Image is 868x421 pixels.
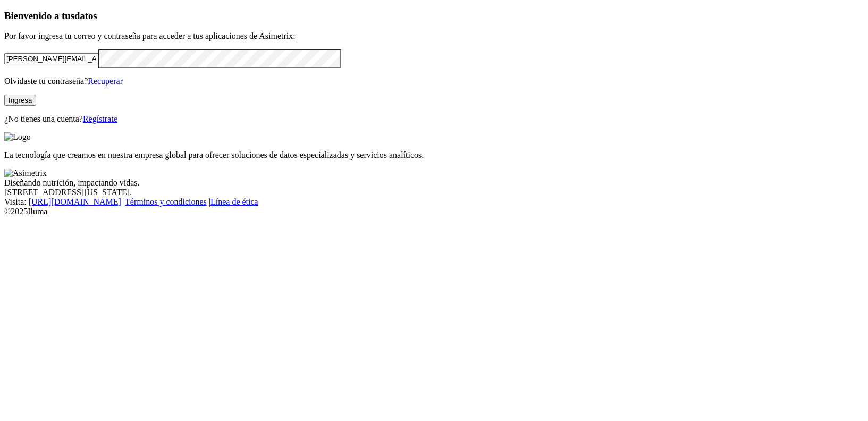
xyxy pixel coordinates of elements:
[4,178,864,188] div: Diseñando nutrición, impactando vidas.
[4,31,864,41] p: Por favor ingresa tu correo y contraseña para acceder a tus aplicaciones de Asimetrix:
[88,77,123,86] a: Recuperar
[4,169,47,178] img: Asimetrix
[4,95,36,106] button: Ingresa
[4,188,864,197] div: [STREET_ADDRESS][US_STATE].
[4,150,864,160] p: La tecnología que creamos en nuestra empresa global para ofrecer soluciones de datos especializad...
[4,53,98,64] input: Tu correo
[4,77,864,86] p: Olvidaste tu contraseña?
[83,114,117,123] a: Regístrate
[4,132,31,142] img: Logo
[29,197,121,206] a: [URL][DOMAIN_NAME]
[4,114,864,124] p: ¿No tienes una cuenta?
[4,10,864,22] h3: Bienvenido a tus
[74,10,97,21] span: datos
[4,197,864,207] div: Visita : | |
[210,197,258,206] a: Línea de ética
[4,207,864,216] div: © 2025 Iluma
[125,197,207,206] a: Términos y condiciones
